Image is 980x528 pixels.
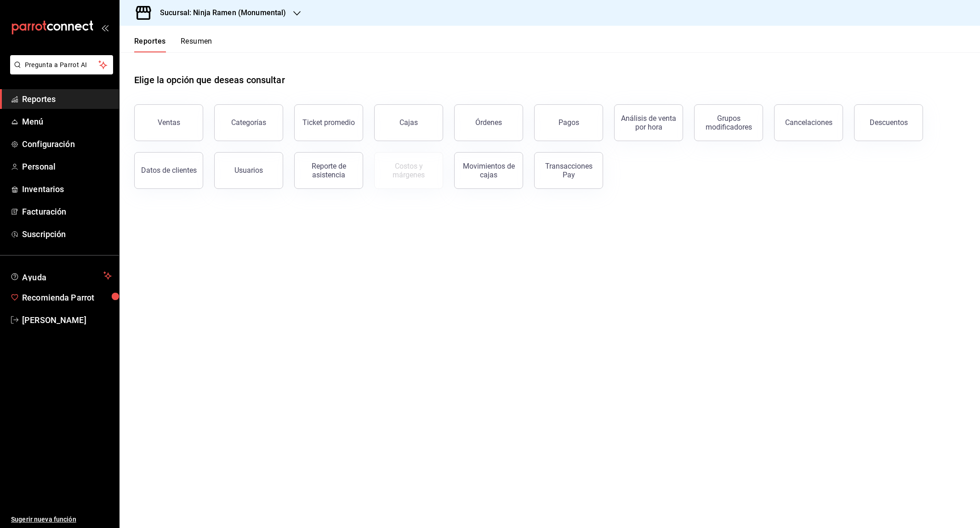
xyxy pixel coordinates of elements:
[234,166,263,175] div: Usuarios
[22,291,112,304] span: Recomienda Parrot
[10,55,113,74] button: Pregunta a Parrot AI
[534,104,603,141] button: Pagos
[302,118,355,127] div: Ticket promedio
[101,24,108,31] button: open_drawer_menu
[134,37,166,52] button: Reportes
[774,104,843,141] button: Cancelaciones
[6,67,113,76] a: Pregunta a Parrot AI
[153,7,286,18] h3: Sucursal: Ninja Ramen (Monumental)
[134,152,203,189] button: Datos de clientes
[454,152,523,189] button: Movimientos de cajas
[785,118,832,127] div: Cancelaciones
[134,104,203,141] button: Ventas
[475,118,502,127] div: Órdenes
[22,138,112,150] span: Configuración
[460,162,517,179] div: Movimientos de cajas
[454,104,523,141] button: Órdenes
[22,270,100,281] span: Ayuda
[558,118,579,127] div: Pagos
[380,162,437,179] div: Costos y márgenes
[620,114,677,131] div: Análisis de venta por hora
[22,93,112,105] span: Reportes
[700,114,757,131] div: Grupos modificadores
[22,183,112,195] span: Inventarios
[141,166,197,175] div: Datos de clientes
[158,118,180,127] div: Ventas
[294,104,363,141] button: Ticket promedio
[134,37,212,52] div: navigation tabs
[22,160,112,173] span: Personal
[22,314,112,326] span: [PERSON_NAME]
[870,118,908,127] div: Descuentos
[214,152,283,189] button: Usuarios
[399,117,418,128] div: Cajas
[22,228,112,240] span: Suscripción
[614,104,683,141] button: Análisis de venta por hora
[134,73,285,87] h1: Elige la opción que deseas consultar
[374,152,443,189] button: Contrata inventarios para ver este reporte
[300,162,357,179] div: Reporte de asistencia
[374,104,443,141] a: Cajas
[22,205,112,218] span: Facturación
[534,152,603,189] button: Transacciones Pay
[25,60,99,70] span: Pregunta a Parrot AI
[22,115,112,128] span: Menú
[214,104,283,141] button: Categorías
[854,104,923,141] button: Descuentos
[294,152,363,189] button: Reporte de asistencia
[11,515,112,524] span: Sugerir nueva función
[181,37,212,52] button: Resumen
[694,104,763,141] button: Grupos modificadores
[540,162,597,179] div: Transacciones Pay
[231,118,266,127] div: Categorías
